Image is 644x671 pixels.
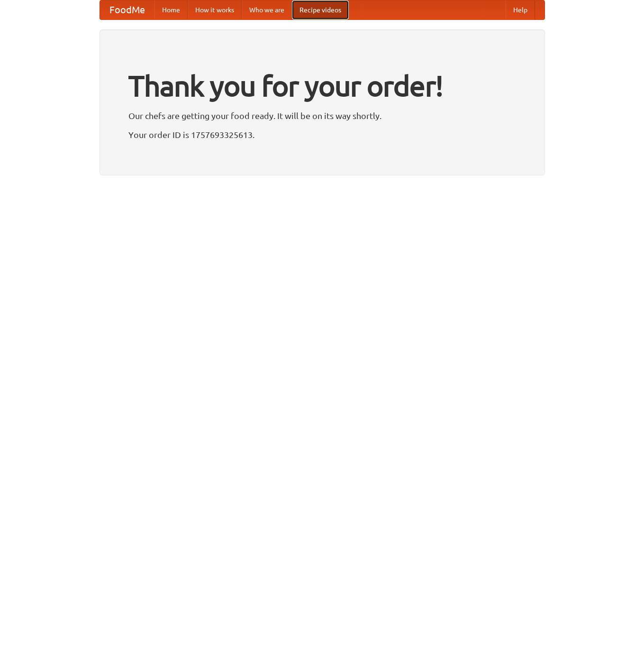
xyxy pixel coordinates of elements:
[128,109,516,123] p: Our chefs are getting your food ready. It will be on its way shortly.
[292,0,349,19] a: Recipe videos
[506,0,535,19] a: Help
[128,63,516,109] h1: Thank you for your order!
[128,128,516,142] p: Your order ID is 1757693325613.
[154,0,188,19] a: Home
[100,0,154,19] a: FoodMe
[242,0,292,19] a: Who we are
[188,0,242,19] a: How it works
